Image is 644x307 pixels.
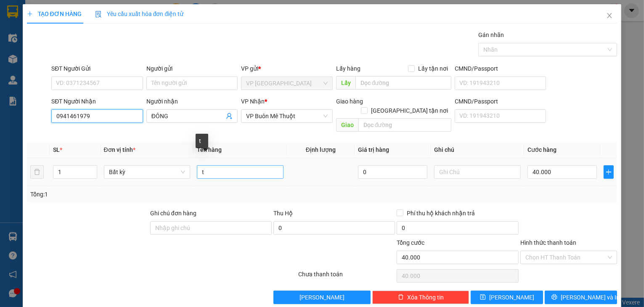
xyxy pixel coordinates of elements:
[246,110,328,122] span: VP Buôn Mê Thuột
[520,239,576,246] label: Hình thức thanh toán
[478,32,504,38] label: Gán nhãn
[372,291,469,304] button: deleteXóa Thông tin
[398,294,404,301] span: delete
[51,97,143,106] div: SĐT Người Nhận
[146,64,238,73] div: Người gửi
[150,221,272,235] input: Ghi chú đơn hàng
[489,293,534,302] span: [PERSON_NAME]
[403,209,478,218] span: Phí thu hộ khách nhận trả
[368,106,451,115] span: [GEOGRAPHIC_DATA] tận nơi
[336,118,358,132] span: Giao
[480,294,486,301] span: save
[358,165,427,179] input: 0
[358,118,451,132] input: Dọc đường
[4,4,122,20] li: [PERSON_NAME]
[196,134,208,148] div: t
[606,12,613,19] span: close
[150,210,196,217] label: Ghi chú đơn hàng
[415,64,451,73] span: Lấy tận nơi
[4,36,58,64] li: VP VP [GEOGRAPHIC_DATA]
[30,165,44,179] button: delete
[226,113,233,119] span: user-add
[358,146,389,153] span: Giá trị hàng
[109,166,186,178] span: Bất kỳ
[471,291,543,304] button: save[PERSON_NAME]
[604,169,613,175] span: plus
[551,294,557,301] span: printer
[58,56,64,62] span: environment
[336,65,360,72] span: Lấy hàng
[545,291,617,304] button: printer[PERSON_NAME] và In
[561,293,620,302] span: [PERSON_NAME] và In
[197,146,222,153] span: Tên hàng
[246,77,328,90] span: VP Sài Gòn
[241,64,333,73] div: VP gửi
[146,97,238,106] div: Người nhận
[336,98,363,105] span: Giao hàng
[95,11,184,17] span: Yêu cầu xuất hóa đơn điện tử
[27,11,33,17] span: plus
[297,270,396,284] div: Chưa thanh toán
[407,293,444,302] span: Xóa Thông tin
[27,11,82,17] span: TẠO ĐƠN HÀNG
[30,190,249,199] div: Tổng: 1
[273,291,371,304] button: [PERSON_NAME]
[53,146,60,153] span: SL
[51,64,143,73] div: SĐT Người Gửi
[273,210,293,217] span: Thu Hộ
[455,97,546,106] div: CMND/Passport
[431,142,524,158] th: Ghi chú
[197,165,284,179] input: VD: Bàn, Ghế
[104,146,135,153] span: Đơn vị tính
[455,64,546,73] div: CMND/Passport
[397,239,424,246] span: Tổng cước
[299,293,345,302] span: [PERSON_NAME]
[95,11,102,18] img: icon
[527,146,557,153] span: Cước hàng
[355,76,451,90] input: Dọc đường
[598,4,621,28] button: Close
[336,76,355,90] span: Lấy
[434,165,521,179] input: Ghi Chú
[604,165,614,179] button: plus
[58,36,112,54] li: VP VP Buôn Mê Thuột
[241,98,265,105] span: VP Nhận
[306,146,336,153] span: Định lượng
